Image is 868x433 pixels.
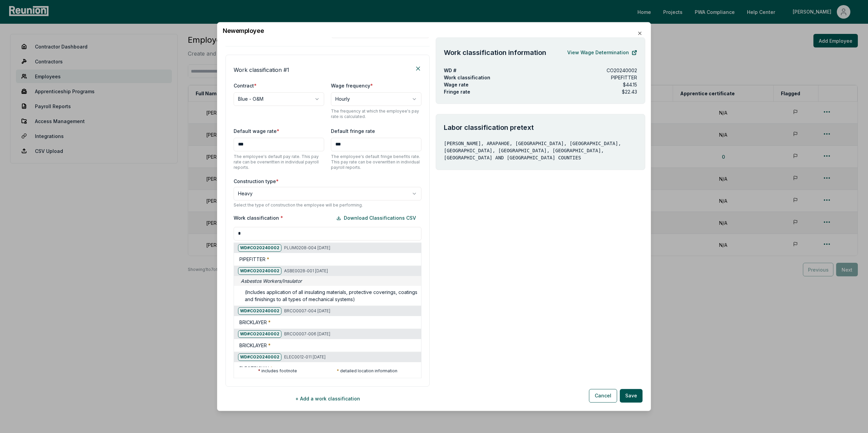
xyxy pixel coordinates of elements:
[331,211,421,225] button: Download Classifications CSV
[238,267,328,275] h5: ASBE0028-001 [DATE]
[223,28,645,34] h2: New employee
[245,289,418,303] h5: (Includes application of all insulating materials, protective coverings, coatings and finishings ...
[337,368,397,376] p: detailed location information
[234,214,283,221] label: Work classification
[239,365,273,372] h5: ELECTRICIAN
[620,389,643,402] button: Save
[239,342,271,349] h5: BRICKLAYER
[238,307,281,315] div: WD# CO20240002
[238,244,330,252] h5: PLUM0208-004 [DATE]
[238,353,325,361] h5: ELEC0012-011 [DATE]
[238,353,281,361] div: WD# CO20240002
[239,319,271,326] h5: BRICKLAYER
[238,330,330,338] h5: BRCO0007-006 [DATE]
[238,307,330,315] h5: BRCO0007-004 [DATE]
[238,267,281,275] div: WD# CO20240002
[589,389,617,402] button: Cancel
[241,277,302,284] span: Asbestos Workers/Insulator
[238,330,281,338] div: WD# CO20240002
[239,256,269,263] h5: PIPEFITTER
[258,368,297,376] p: includes footnote
[238,244,281,252] div: WD# CO20240002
